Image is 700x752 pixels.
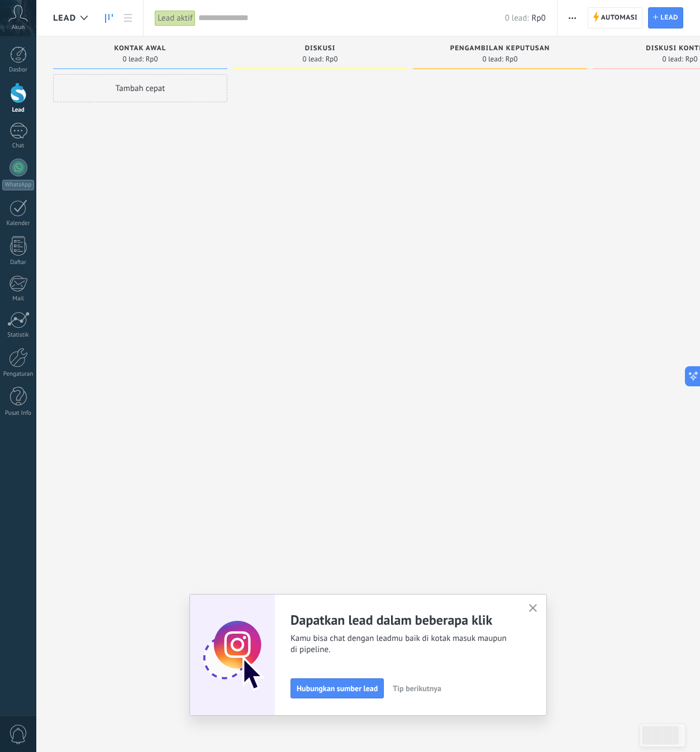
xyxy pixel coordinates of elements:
[291,633,515,655] span: Kamu bisa chat dengan leadmu baik di kotak masuk maupun di pipeline.
[303,56,323,63] span: 0 lead:
[297,684,378,692] span: Hubungkan sumber lead
[450,45,550,52] span: Pengambilan keputusan
[291,611,515,629] h2: Dapatkan lead dalam beberapa klik
[2,371,35,378] div: Pengaturan
[588,7,643,28] a: Automasi
[146,56,158,63] span: Rp0
[418,45,582,54] div: Pengambilan keputusan
[291,678,384,698] button: Hubungkan sumber lead
[2,220,35,227] div: Kalender
[326,56,338,63] span: Rp0
[388,680,446,697] button: Tip berikutnya
[601,8,638,28] span: Automasi
[393,684,441,692] span: Tip berikutnya
[53,74,227,102] div: Tambah cepat
[53,13,76,23] span: Lead
[2,259,35,266] div: Daftar
[99,7,118,29] a: Lead
[2,295,35,303] div: Mail
[505,13,529,23] span: 0 lead:
[123,56,144,63] span: 0 lead:
[12,24,25,31] span: Akun
[2,107,35,114] div: Lead
[2,142,35,150] div: Chat
[115,45,166,52] span: Kontak awal
[506,56,518,63] span: Rp0
[532,13,546,23] span: Rp0
[2,180,34,190] div: WhatsApp
[305,45,336,52] span: Diskusi
[118,7,137,29] a: Daftar
[483,56,503,63] span: 0 lead:
[564,7,580,28] button: Lebih lanjut
[2,332,35,339] div: Statistik
[648,7,683,28] a: Lead
[155,10,196,26] div: Lead aktif
[2,410,35,417] div: Pusat Info
[685,56,698,63] span: Rp0
[239,45,402,54] div: Diskusi
[660,8,678,28] span: Lead
[663,56,683,63] span: 0 lead:
[2,66,35,74] div: Dasbor
[59,45,222,54] div: Kontak awal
